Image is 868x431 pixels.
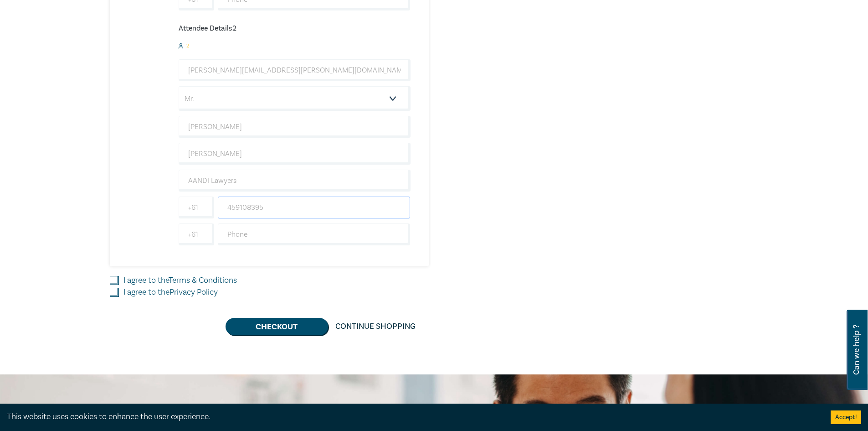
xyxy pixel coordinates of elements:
button: Accept cookies [831,410,861,424]
small: 2 [186,43,189,49]
input: Last Name* [179,143,411,165]
input: +61 [179,223,214,245]
input: Company [179,170,411,192]
input: Attendee Email* [179,59,411,81]
label: I agree to the [123,275,237,286]
input: First Name* [179,116,411,138]
span: Can we help ? [852,315,861,384]
input: Mobile* [218,197,411,218]
input: Phone [218,223,411,245]
label: I agree to the [123,286,218,298]
a: Continue Shopping [328,318,423,335]
div: This website uses cookies to enhance the user experience. [7,411,817,423]
a: Privacy Policy [169,287,218,297]
button: Checkout [226,318,328,335]
input: +61 [179,197,214,218]
h6: Attendee Details 2 [179,24,411,33]
a: Terms & Conditions [169,275,237,286]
